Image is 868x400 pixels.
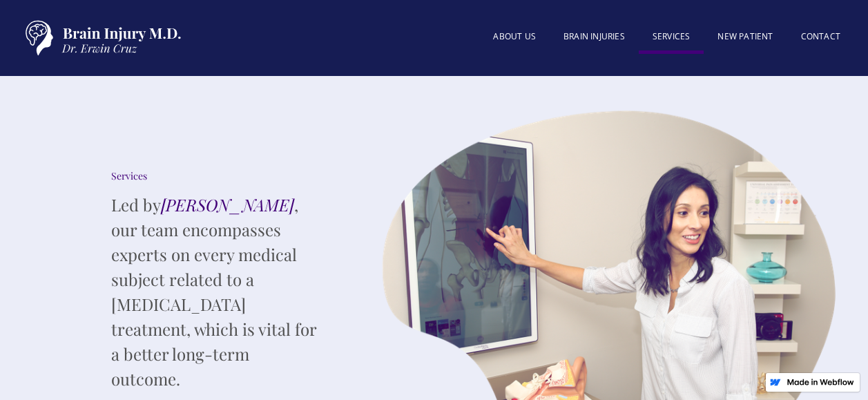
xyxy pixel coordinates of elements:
a: Contact [787,23,854,50]
a: New patient [704,23,787,50]
a: About US [479,23,550,50]
em: [PERSON_NAME] [161,193,294,216]
a: SERVICES [639,23,704,54]
div: Services [111,169,318,183]
a: BRAIN INJURIES [550,23,639,50]
img: Made in Webflow [787,379,854,385]
p: Led by , our team encompasses experts on every medical subject related to a [MEDICAL_DATA] treatm... [111,192,318,391]
a: home [14,14,186,62]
